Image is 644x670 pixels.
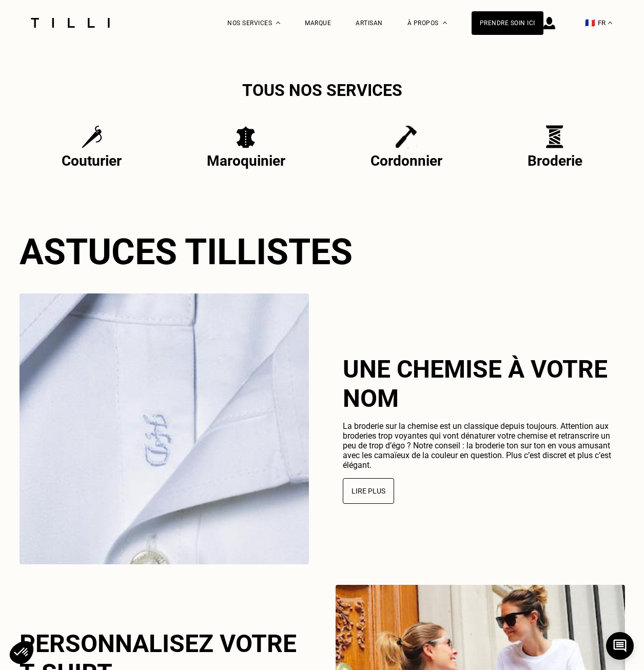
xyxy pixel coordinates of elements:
h2: Astuces Tillistes [19,231,625,273]
p: Broderie [528,152,582,169]
img: Une chemise à votre nom [19,293,309,564]
span: 🇫🇷 [585,18,595,28]
p: Cordonnier [370,152,442,169]
h2: Une chemise à votre nom [343,354,625,413]
img: Logo du service de couturière Tilli [27,18,113,28]
img: Couturier [82,125,102,148]
a: Artisan [356,19,383,27]
img: Menu déroulant [276,22,280,24]
img: Menu déroulant à propos [443,22,447,24]
img: Cordonnier [395,125,417,148]
h2: Tous nos services [19,80,625,101]
img: menu déroulant [608,22,612,24]
button: Lire plus [343,478,394,504]
a: Prendre soin ici [472,11,543,35]
p: Couturier [62,152,122,169]
img: Broderie [546,125,563,148]
img: Maroquinier [236,125,256,148]
span: La broderie sur la chemise est un classique depuis toujours. Attention aux broderies trop voyante... [343,421,611,470]
p: Maroquinier [207,152,285,169]
a: Marque [305,19,331,27]
img: icône connexion [543,17,555,29]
